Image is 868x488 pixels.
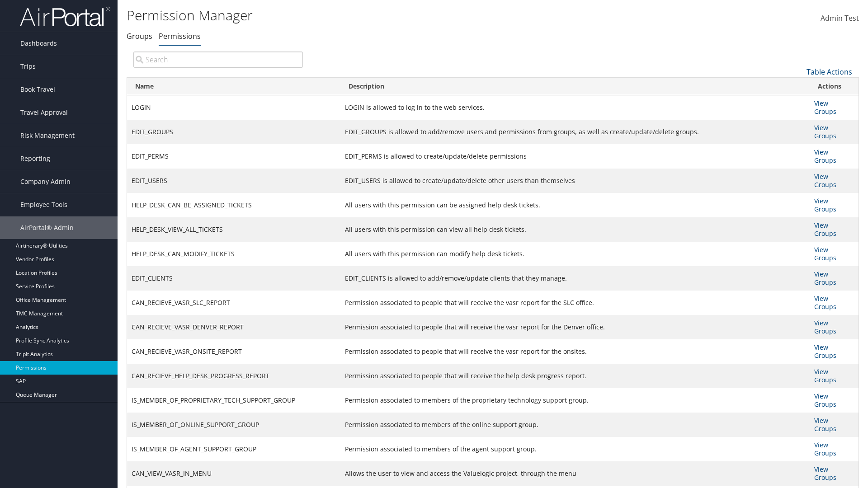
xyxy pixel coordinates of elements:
td: LOGIN is allowed to log in to the web services. [340,95,810,120]
span: Book Travel [20,78,55,101]
span: Employee Tools [20,193,67,216]
a: View Groups [814,319,836,335]
img: airportal-logo.png [20,6,110,27]
td: EDIT_PERMS [127,144,340,169]
td: CAN_VIEW_VASR_IN_MENU [127,461,340,486]
span: AirPortal® Admin [20,216,74,239]
a: View Groups [814,172,836,189]
td: HELP_DESK_VIEW_ALL_TICKETS [127,217,340,242]
input: Search [133,52,303,68]
span: Risk Management [20,124,75,147]
a: View Groups [814,221,836,238]
th: Actions [810,78,859,95]
h1: Permission Manager [127,6,615,25]
td: EDIT_GROUPS [127,120,340,144]
td: IS_MEMBER_OF_AGENT_SUPPORT_GROUP [127,437,340,461]
span: Reporting [20,147,50,170]
td: EDIT_USERS is allowed to create/update/delete other users than themselves [340,169,810,193]
th: Name: activate to sort column ascending [127,78,340,95]
a: Admin Test [821,5,859,33]
th: Description: activate to sort column ascending [340,78,810,95]
span: Admin Test [821,13,859,23]
span: Company Admin [20,170,71,193]
a: View Groups [814,392,836,408]
a: View Groups [814,367,836,384]
td: IS_MEMBER_OF_PROPRIETARY_TECH_SUPPORT_GROUP [127,388,340,413]
td: All users with this permission can be assigned help desk tickets. [340,193,810,217]
td: HELP_DESK_CAN_MODIFY_TICKETS [127,242,340,266]
a: Groups [127,31,152,41]
a: View Groups [814,441,836,457]
td: All users with this permission can view all help desk tickets. [340,217,810,242]
td: CAN_RECIEVE_HELP_DESK_PROGRESS_REPORT [127,364,340,388]
a: View Groups [814,245,836,262]
td: Permission associated to members of the online support group. [340,413,810,437]
td: EDIT_GROUPS is allowed to add/remove users and permissions from groups, as well as create/update/... [340,120,810,144]
td: CAN_RECIEVE_VASR_SLC_REPORT [127,291,340,315]
td: EDIT_USERS [127,169,340,193]
a: View Groups [814,343,836,360]
td: Permission associated to members of the agent support group. [340,437,810,461]
span: Dashboards [20,32,57,55]
span: Travel Approval [20,101,68,124]
span: Trips [20,55,36,78]
a: Permissions [159,31,201,41]
td: Permission associated to people that will receive the vasr report for the onsites. [340,339,810,364]
td: EDIT_CLIENTS is allowed to add/remove/update clients that they manage. [340,266,810,291]
a: View Groups [814,270,836,286]
a: View Groups [814,465,836,482]
td: LOGIN [127,95,340,120]
a: View Groups [814,99,836,116]
a: View Groups [814,123,836,140]
a: Table Actions [807,67,852,77]
td: EDIT_CLIENTS [127,266,340,291]
td: Permission associated to people that will receive the vasr report for the SLC office. [340,291,810,315]
a: View Groups [814,294,836,311]
td: Permission associated to people that will receive the help desk progress report. [340,364,810,388]
td: CAN_RECIEVE_VASR_DENVER_REPORT [127,315,340,339]
td: IS_MEMBER_OF_ONLINE_SUPPORT_GROUP [127,413,340,437]
td: Permission associated to members of the proprietary technology support group. [340,388,810,413]
a: View Groups [814,416,836,433]
td: HELP_DESK_CAN_BE_ASSIGNED_TICKETS [127,193,340,217]
td: CAN_RECIEVE_VASR_ONSITE_REPORT [127,339,340,364]
a: View Groups [814,148,836,164]
td: All users with this permission can modify help desk tickets. [340,242,810,266]
td: Permission associated to people that will receive the vasr report for the Denver office. [340,315,810,339]
a: View Groups [814,197,836,213]
td: EDIT_PERMS is allowed to create/update/delete permissions [340,144,810,169]
td: Allows the user to view and access the Valuelogic project, through the menu [340,461,810,486]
